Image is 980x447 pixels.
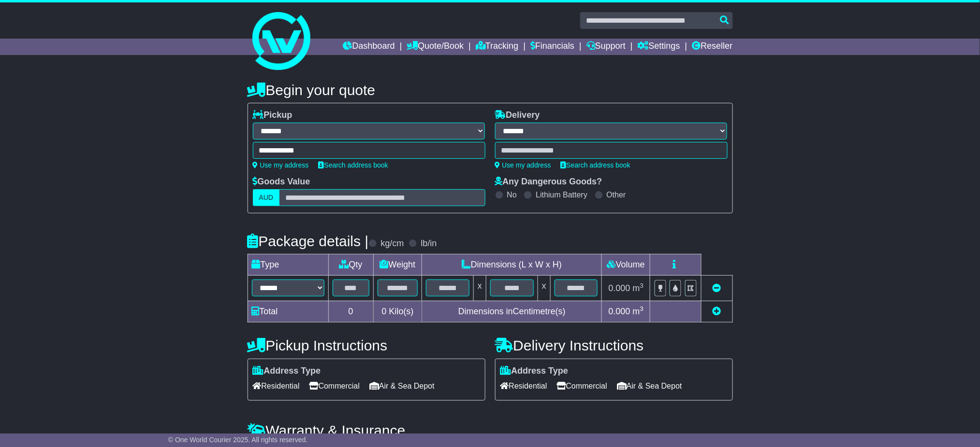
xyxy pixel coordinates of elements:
[474,276,486,301] td: x
[507,190,517,199] label: No
[557,378,607,393] span: Commercial
[602,254,650,276] td: Volume
[538,276,550,301] td: x
[495,110,540,121] label: Delivery
[381,307,386,316] span: 0
[421,238,437,249] label: lb/in
[407,39,464,55] a: Quote/Book
[373,254,422,276] td: Weight
[422,301,602,322] td: Dimensions in Centimetre(s)
[248,337,485,353] h4: Pickup Instructions
[309,378,360,393] span: Commercial
[640,282,644,289] sup: 3
[373,301,422,322] td: Kilo(s)
[253,366,321,377] label: Address Type
[495,337,733,353] h4: Delivery Instructions
[638,39,680,55] a: Settings
[253,110,293,121] label: Pickup
[369,378,435,393] span: Air & Sea Depot
[248,254,328,276] td: Type
[495,177,602,187] label: Any Dangerous Goods?
[422,254,602,276] td: Dimensions (L x W x H)
[561,161,630,169] a: Search address book
[343,39,395,55] a: Dashboard
[586,39,626,55] a: Support
[713,283,721,293] a: Remove this item
[476,39,518,55] a: Tracking
[609,283,630,293] span: 0.000
[617,378,682,393] span: Air & Sea Depot
[253,177,310,187] label: Goods Value
[248,233,369,249] h4: Package details |
[253,189,280,206] label: AUD
[495,161,551,169] a: Use my address
[640,305,644,312] sup: 3
[713,307,721,316] a: Add new item
[253,378,300,393] span: Residential
[500,366,569,377] label: Address Type
[253,161,309,169] a: Use my address
[328,254,373,276] td: Qty
[609,307,630,316] span: 0.000
[168,436,308,444] span: © One World Courier 2025. All rights reserved.
[633,283,644,293] span: m
[500,378,547,393] span: Residential
[692,39,732,55] a: Reseller
[319,161,388,169] a: Search address book
[248,82,733,98] h4: Begin your quote
[328,301,373,322] td: 0
[248,422,733,438] h4: Warranty & Insurance
[380,238,404,249] label: kg/cm
[530,39,574,55] a: Financials
[248,301,328,322] td: Total
[607,190,626,199] label: Other
[633,307,644,316] span: m
[536,190,587,199] label: Lithium Battery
